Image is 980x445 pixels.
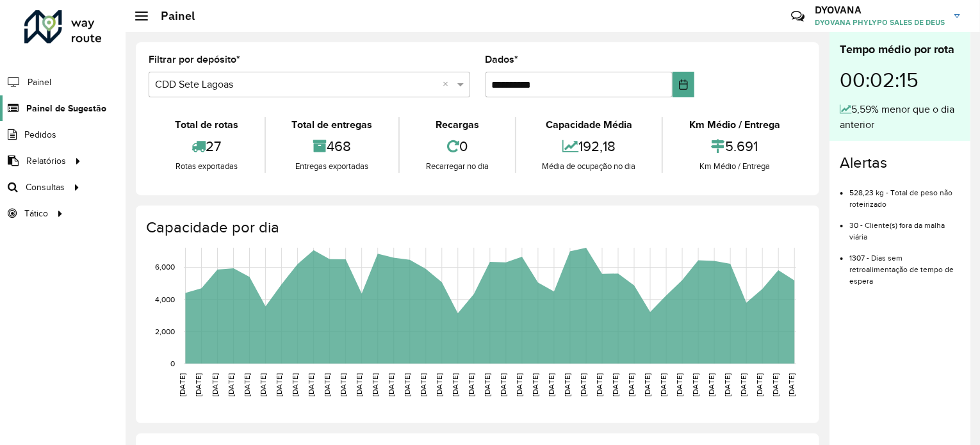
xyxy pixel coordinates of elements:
[323,373,331,396] text: [DATE]
[339,373,347,396] text: [DATE]
[436,119,479,130] font: Recargas
[146,219,279,236] font: Capacidade por dia
[179,373,187,396] text: [DATE]
[175,119,238,130] font: Total de rotas
[643,373,651,396] text: [DATE]
[707,373,715,396] text: [DATE]
[840,69,919,91] font: 00:02:15
[387,373,395,396] text: [DATE]
[849,188,952,208] font: 528,23 kg - Total de peso não roteirizado
[275,373,283,396] text: [DATE]
[24,209,48,218] font: Tático
[675,373,683,396] text: [DATE]
[787,373,796,396] text: [DATE]
[755,373,764,396] text: [DATE]
[291,119,372,130] font: Total de entregas
[815,17,945,27] font: DYOVANA PHYLYPO SALES DE DEUS
[451,373,459,396] text: [DATE]
[161,8,195,23] font: Painel
[689,119,780,130] font: Km Médio / Entrega
[673,72,694,97] button: Escolha a data
[579,373,587,396] text: [DATE]
[771,373,780,396] text: [DATE]
[840,154,887,171] font: Alertas
[355,373,363,396] text: [DATE]
[515,373,523,396] text: [DATE]
[611,373,619,396] text: [DATE]
[547,373,555,396] text: [DATE]
[435,373,443,396] text: [DATE]
[295,161,368,171] font: Entregas exportadas
[815,3,862,16] font: DYOVANA
[170,359,175,368] text: 0
[739,373,747,396] text: [DATE]
[499,373,507,396] text: [DATE]
[543,161,636,171] font: Média de ocupação no dia
[840,43,954,56] font: Tempo médio por rota
[546,119,632,130] font: Capacidade Média
[243,373,251,396] text: [DATE]
[659,373,667,396] text: [DATE]
[371,373,379,396] text: [DATE]
[419,373,427,396] text: [DATE]
[227,373,235,396] text: [DATE]
[291,373,299,396] text: [DATE]
[691,373,699,396] text: [DATE]
[578,138,616,154] font: 192,18
[426,161,489,171] font: Recarregar no dia
[627,373,635,396] text: [DATE]
[467,373,475,396] text: [DATE]
[840,104,954,130] font: 5,59% menor que o dia anterior
[327,138,351,154] font: 468
[26,103,106,113] font: Painel de Sugestão
[195,373,203,396] text: [DATE]
[155,295,175,303] text: 4,000
[595,373,603,396] text: [DATE]
[699,161,770,171] font: Km Médio / Entrega
[849,254,954,285] font: 1307 - Dias sem retroalimentação de tempo de espera
[849,221,945,241] font: 30 - Cliente(s) fora da malha viária
[531,373,539,396] text: [DATE]
[726,138,758,154] font: 5.691
[784,3,812,30] a: Contato Rápido
[486,54,515,65] font: Dados
[403,373,411,396] text: [DATE]
[259,373,267,396] text: [DATE]
[26,182,65,192] font: Consultas
[459,138,468,154] font: 0
[723,373,731,396] text: [DATE]
[176,161,238,171] font: Rotas exportadas
[155,263,175,271] text: 6,000
[28,77,51,87] font: Painel
[563,373,571,396] text: [DATE]
[149,54,236,65] font: Filtrar por depósito
[26,156,66,166] font: Relatórios
[24,130,56,140] font: Pedidos
[483,373,491,396] text: [DATE]
[155,327,175,336] text: 2,000
[211,373,219,396] text: [DATE]
[206,138,221,154] font: 27
[307,373,315,396] text: [DATE]
[443,77,454,92] span: Clear all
